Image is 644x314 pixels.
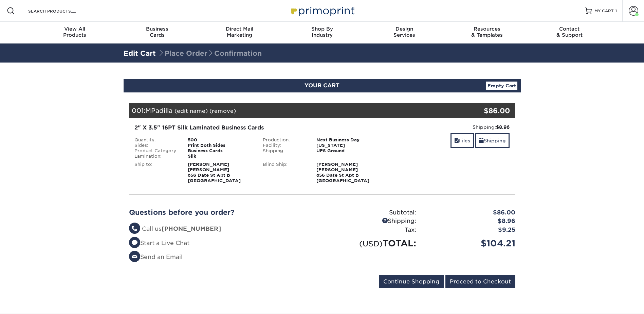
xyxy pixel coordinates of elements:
input: Proceed to Checkout [445,275,515,288]
div: Quantity: [129,137,183,143]
div: Industry [281,26,363,38]
span: Shop By [281,26,363,32]
span: Contact [528,26,611,32]
a: Shop ByIndustry [281,22,363,43]
div: Shipping: [391,124,510,130]
div: 001: [129,103,451,118]
span: Design [363,26,446,32]
input: Continue Shopping [379,275,444,288]
input: SEARCH PRODUCTS..... [27,7,94,15]
div: Business Cards [183,148,258,154]
li: Call us [129,225,317,233]
span: files [454,138,459,143]
div: $9.25 [421,226,520,234]
strong: [PERSON_NAME] [PERSON_NAME] 856 Date St Apt B [GEOGRAPHIC_DATA] [316,162,369,183]
a: Files [450,133,474,148]
div: [US_STATE] [311,143,386,148]
div: Shipping: [322,217,421,226]
div: Shipping: [258,148,311,154]
div: 500 [183,137,258,143]
span: 1 [615,8,617,13]
div: Product Category: [129,148,183,154]
div: Sides: [129,143,183,148]
div: Next Business Day [311,137,386,143]
div: & Templates [446,26,528,38]
div: $86.00 [421,208,520,217]
span: Resources [446,26,528,32]
div: Subtotal: [322,208,421,217]
div: Marketing [198,26,281,38]
div: Lamination: [129,154,183,159]
a: Direct MailMarketing [198,22,281,43]
div: Cards [116,26,198,38]
div: Print Both Sides [183,143,258,148]
a: Edit Cart [124,49,156,57]
strong: [PERSON_NAME] [PERSON_NAME] 856 Date St Apt B [GEOGRAPHIC_DATA] [188,162,241,183]
div: Facility: [258,143,311,148]
a: Contact& Support [528,22,611,43]
a: Shipping [475,133,510,148]
span: shipping [479,138,484,143]
a: (edit name) [174,108,208,114]
div: & Support [528,26,611,38]
a: Start a Live Chat [129,240,189,246]
div: $86.00 [451,106,510,116]
a: Send an Email [129,254,183,260]
div: Production: [258,137,311,143]
div: $8.96 [421,217,520,226]
div: Ship to: [129,162,183,184]
span: Direct Mail [198,26,281,32]
span: View All [34,26,116,32]
img: Primoprint [288,3,356,18]
span: MPadilla [145,107,172,114]
a: Resources& Templates [446,22,528,43]
div: Silk [183,154,258,159]
a: View AllProducts [34,22,116,43]
span: MY CART [594,8,614,14]
small: (USD) [359,239,383,248]
span: YOUR CART [305,82,339,89]
div: Blind Ship: [258,162,311,184]
span: Place Order Confirmation [158,49,262,57]
strong: [PHONE_NUMBER] [162,225,221,232]
div: Tax: [322,226,421,234]
div: 2" X 3.5" 16PT Silk Laminated Business Cards [134,124,381,132]
span: Business [116,26,198,32]
strong: $8.96 [496,124,510,130]
a: BusinessCards [116,22,198,43]
a: (remove) [209,108,236,114]
h2: Questions before you order? [129,208,317,216]
a: DesignServices [363,22,446,43]
div: TOTAL: [322,237,421,250]
a: Empty Cart [486,82,517,90]
div: Products [34,26,116,38]
div: Services [363,26,446,38]
div: $104.21 [421,237,520,250]
div: UPS Ground [311,148,386,154]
